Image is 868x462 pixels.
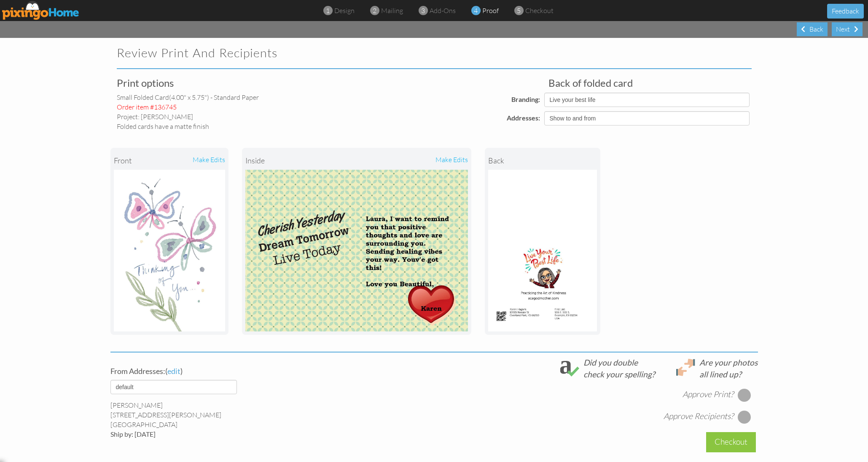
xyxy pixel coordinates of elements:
span: 5 [517,6,521,16]
div: Are your photos [699,357,758,368]
div: inside [245,151,357,170]
span: 3 [421,6,425,16]
span: edit [167,366,180,376]
h3: Back of folded card [548,77,739,88]
div: make edits [169,151,225,170]
img: check_spelling.svg [560,359,579,376]
span: 4 [474,6,478,16]
span: From Addresses: [110,366,165,376]
img: Landscape Image [488,170,597,331]
img: Landscape Image [245,170,468,331]
span: - Standard paper [210,93,259,101]
span: mailing [381,6,403,15]
button: Feedback [827,4,864,19]
label: Addresses: [507,113,540,123]
div: Approve Print? [683,389,734,400]
div: Folded cards have a matte finish [117,122,320,131]
span: checkout [525,6,554,15]
div: Project: [PERSON_NAME] [117,112,320,122]
div: small folded card [117,93,320,102]
div: all lined up? [699,369,758,380]
span: 2 [373,6,376,16]
div: Back [797,22,828,36]
span: design [334,6,355,15]
span: 1 [326,6,330,16]
div: Approve Recipients? [664,411,734,422]
span: add-ons [430,6,456,15]
img: Landscape Image [114,170,225,331]
div: [PERSON_NAME] [STREET_ADDRESS][PERSON_NAME] [GEOGRAPHIC_DATA] [110,401,318,439]
h4: ( ) [110,367,318,376]
img: lineup.svg [676,359,695,376]
label: Branding: [511,95,540,104]
div: make edits [357,151,468,170]
div: Order item #136745 [117,102,320,112]
div: Next [832,22,863,36]
img: pixingo logo [2,1,80,20]
div: check your spelling? [583,369,655,380]
span: (4.00" x 5.75") [169,93,209,101]
div: Did you double [583,357,655,368]
h3: Print options [117,77,314,88]
span: Ship by: [DATE] [110,430,156,438]
div: back [488,151,543,170]
h2: Review Print and Recipients [117,46,419,60]
div: front [114,151,169,170]
span: proof [482,6,499,15]
div: Checkout [706,432,756,452]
